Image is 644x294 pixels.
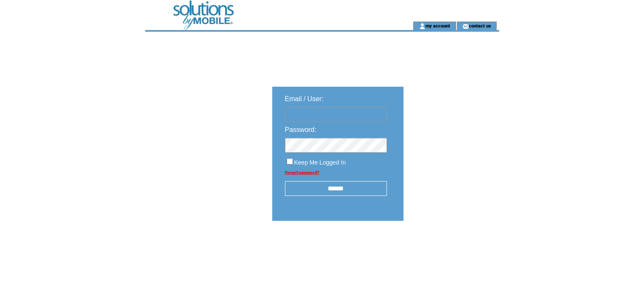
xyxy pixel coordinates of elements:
img: transparent.png [428,242,470,253]
a: my account [426,23,450,28]
span: Email / User: [285,95,324,102]
span: Keep Me Logged In [294,159,346,166]
a: Forgot password? [285,170,319,175]
img: contact_us_icon.gif [462,23,469,30]
img: account_icon.gif [419,23,426,30]
span: Password: [285,126,317,133]
a: contact us [469,23,491,28]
